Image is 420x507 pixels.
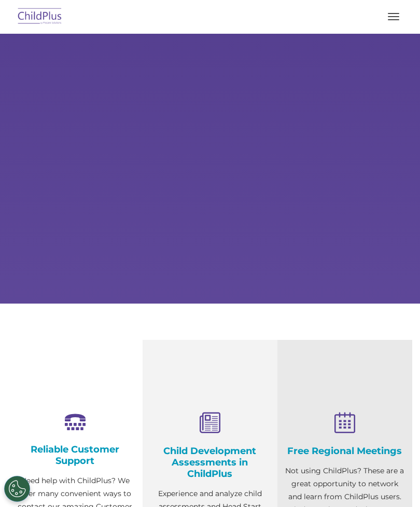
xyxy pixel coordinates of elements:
[16,444,135,467] h4: Reliable Customer Support
[285,445,404,457] h4: Free Regional Meetings
[150,445,270,479] h4: Child Development Assessments in ChildPlus
[16,5,64,29] img: ChildPlus by Procare Solutions
[4,476,30,502] button: Cookies Settings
